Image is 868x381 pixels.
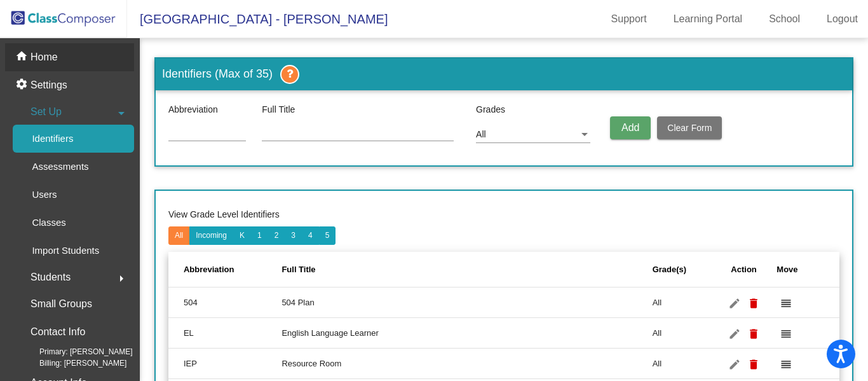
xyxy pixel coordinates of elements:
button: 5 [319,226,336,245]
mat-icon: delete [746,326,761,342]
a: Logout [817,9,868,29]
mat-select-trigger: All [476,129,486,139]
th: Abbreviation [168,252,281,287]
mat-icon: reorder [778,357,794,372]
mat-icon: edit [727,357,742,372]
button: Clear Form [657,116,722,139]
p: Home [31,50,58,65]
mat-icon: delete [746,296,761,311]
span: Set Up [31,103,62,121]
td: All [653,318,711,349]
button: K [233,226,251,245]
td: 504 Plan [281,287,652,318]
h3: Identifiers (Max of 35) [156,59,852,90]
th: Move [776,252,839,287]
p: Import Students [32,243,99,258]
td: All [653,349,711,379]
button: 3 [285,226,302,245]
button: Incoming [189,226,233,245]
td: Resource Room [281,349,652,379]
span: [GEOGRAPHIC_DATA] - [PERSON_NAME] [127,9,388,29]
button: 1 [251,226,268,245]
a: Support [601,9,657,29]
span: Full Title [262,103,454,116]
p: Assessments [32,159,88,174]
span: Add [621,122,639,133]
mat-icon: reorder [778,326,794,342]
a: View Grade Level Identifiers [168,209,280,219]
span: Billing: [PERSON_NAME] [19,357,126,369]
p: Identifiers [32,131,73,146]
mat-icon: arrow_drop_down [114,106,129,121]
p: Contact Info [31,323,85,341]
th: Grade(s) [653,252,711,287]
mat-icon: reorder [778,296,794,311]
p: Small Groups [31,295,92,313]
td: English Language Learner [281,318,652,349]
span: Grades [476,103,604,120]
p: Settings [31,78,67,93]
td: IEP [168,349,281,379]
button: 2 [268,226,285,245]
a: School [759,9,810,29]
span: Clear Form [667,123,712,133]
mat-icon: edit [727,296,742,311]
p: Users [32,187,57,202]
button: Add [610,116,651,139]
mat-icon: settings [15,78,31,93]
mat-icon: home [15,50,31,65]
span: Primary: [PERSON_NAME] [19,346,133,357]
p: Classes [32,215,65,230]
td: 504 [168,287,281,318]
button: 4 [302,226,319,245]
mat-icon: delete [746,357,761,372]
button: All [168,226,189,245]
mat-icon: arrow_right [114,271,129,286]
span: Abbreviation [168,103,255,116]
span: Students [31,268,71,286]
td: All [653,287,711,318]
mat-icon: edit [727,326,742,342]
th: Action [711,252,776,287]
td: EL [168,318,281,349]
a: Learning Portal [663,9,753,29]
th: Full Title [281,252,652,287]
